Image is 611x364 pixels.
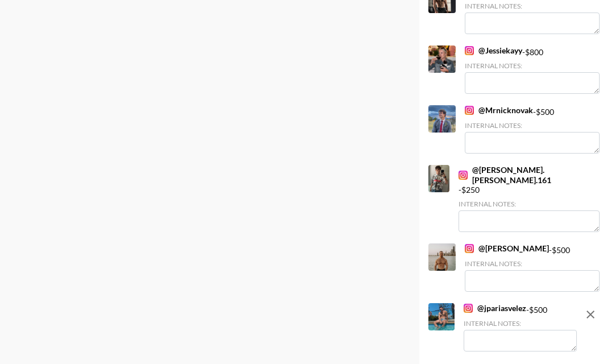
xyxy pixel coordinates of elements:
a: @jpariasvelez [464,303,526,313]
a: @Mrnicknovak [465,105,533,115]
img: Instagram [465,106,474,115]
div: - $ 250 [459,165,600,232]
div: Internal Notes: [459,200,600,208]
div: Internal Notes: [465,121,600,130]
div: - $ 800 [465,45,600,94]
div: - $ 500 [465,105,600,154]
img: Instagram [465,244,474,253]
div: Internal Notes: [465,259,600,268]
div: Internal Notes: [465,2,600,10]
a: @[PERSON_NAME] [465,243,549,254]
a: @[PERSON_NAME].[PERSON_NAME].161 [459,165,600,185]
img: Instagram [464,304,473,313]
img: Instagram [459,171,468,180]
img: Instagram [465,46,474,55]
a: @Jessiekayy [465,45,522,56]
div: - $ 500 [465,243,600,292]
div: - $ 500 [464,303,577,351]
div: Internal Notes: [464,319,577,328]
button: remove [579,303,602,326]
div: Internal Notes: [465,61,600,70]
